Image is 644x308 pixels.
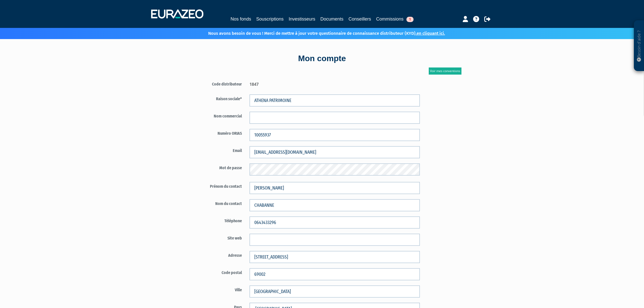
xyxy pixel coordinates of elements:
a: Documents [320,15,344,23]
p: Nous avons besoin de vous ! Merci de mettre à jour votre questionnaire de connaissance distribute... [193,29,445,37]
label: Nom commercial [186,112,246,119]
label: Ville [186,285,246,293]
label: Prénom du contact [186,182,246,190]
label: Numéro ORIAS [186,129,246,136]
a: Conseillers [349,15,371,23]
label: Email [186,146,246,154]
img: 1732889491-logotype_eurazeo_blanc_rvb.png [151,9,203,19]
a: Investisseurs [289,15,315,23]
label: Mot de passe [186,163,246,171]
a: Souscriptions [256,15,283,23]
a: Commissions1 [376,15,414,23]
a: en cliquant ici. [417,31,445,36]
a: Voir mes conventions [429,67,461,75]
a: Nos fonds [230,15,251,23]
label: Adresse [186,251,246,259]
label: Site web [186,234,246,241]
p: Besoin d'aide ? [636,23,642,69]
label: Nom du contact [186,199,246,207]
div: 1847 [246,80,424,87]
label: Téléphone [186,216,246,224]
label: Code distributeur [186,80,246,87]
label: Code postal [186,268,246,276]
div: Mon compte [177,53,467,64]
label: Raison sociale* [186,94,246,102]
span: 1 [406,17,414,22]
